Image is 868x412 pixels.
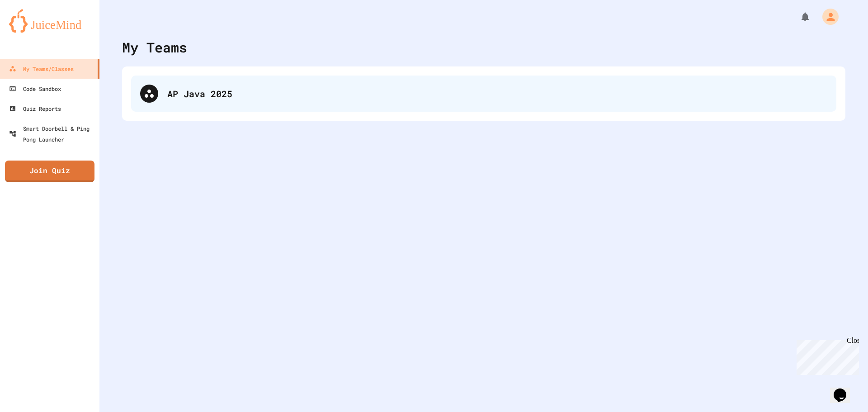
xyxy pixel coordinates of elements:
iframe: chat widget [793,336,859,375]
div: Code Sandbox [9,83,61,94]
div: AP Java 2025 [131,76,836,112]
div: My Teams [122,37,187,57]
a: Join Quiz [5,161,94,182]
div: Smart Doorbell & Ping Pong Launcher [9,123,96,145]
div: My Teams/Classes [9,63,74,74]
div: My Account [813,6,841,27]
div: My Notifications [783,9,813,24]
div: Quiz Reports [9,103,61,114]
div: AP Java 2025 [167,87,827,100]
img: logo-orange.svg [9,9,90,33]
iframe: chat widget [830,376,859,403]
div: Chat with us now!Close [4,4,62,57]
